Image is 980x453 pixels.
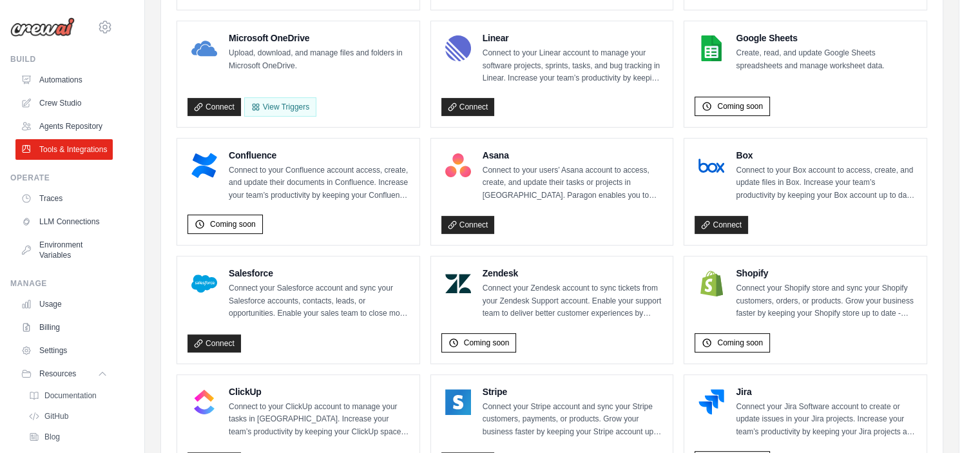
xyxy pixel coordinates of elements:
[15,116,113,137] a: Agents Repository
[736,149,916,162] h4: Box
[44,390,97,401] span: Documentation
[210,219,256,229] span: Coming soon
[698,35,724,61] img: Google Sheets Logo
[244,97,316,117] : View Triggers
[445,35,471,61] img: Linear Logo
[23,387,113,405] a: Documentation
[191,271,217,296] img: Salesforce Logo
[187,98,241,116] a: Connect
[483,32,663,44] h4: Linear
[464,338,510,348] span: Coming soon
[191,35,217,61] img: Microsoft OneDrive Logo
[698,271,724,296] img: Shopify Logo
[483,385,663,398] h4: Stripe
[717,101,763,111] span: Coming soon
[15,93,113,113] a: Crew Studio
[229,47,409,72] p: Upload, download, and manage files and folders in Microsoft OneDrive.
[483,282,663,320] p: Connect your Zendesk account to sync tickets from your Zendesk Support account. Enable your suppo...
[736,401,916,439] p: Connect your Jira Software account to create or update issues in your Jira projects. Increase you...
[10,54,113,64] div: Build
[698,153,724,178] img: Box Logo
[445,389,471,415] img: Stripe Logo
[229,32,409,44] h4: Microsoft OneDrive
[229,267,409,280] h4: Salesforce
[736,164,916,202] p: Connect to your Box account to access, create, and update files in Box. Increase your team’s prod...
[695,216,748,234] a: Connect
[698,389,724,415] img: Jira Logo
[483,149,663,162] h4: Asana
[191,389,217,415] img: ClickUp Logo
[736,267,916,280] h4: Shopify
[483,267,663,280] h4: Zendesk
[229,149,409,162] h4: Confluence
[10,17,75,37] img: Logo
[23,407,113,425] a: GitHub
[15,340,113,361] a: Settings
[10,278,113,289] div: Manage
[736,385,916,398] h4: Jira
[445,153,471,178] img: Asana Logo
[229,401,409,439] p: Connect to your ClickUp account to manage your tasks in [GEOGRAPHIC_DATA]. Increase your team’s p...
[15,211,113,232] a: LLM Connections
[187,334,241,352] a: Connect
[441,216,495,234] a: Connect
[483,401,663,439] p: Connect your Stripe account and sync your Stripe customers, payments, or products. Grow your busi...
[717,338,763,348] span: Coming soon
[39,369,76,379] span: Resources
[15,70,113,90] a: Automations
[736,47,916,72] p: Create, read, and update Google Sheets spreadsheets and manage worksheet data.
[736,282,916,320] p: Connect your Shopify store and sync your Shopify customers, orders, or products. Grow your busine...
[483,164,663,202] p: Connect to your users’ Asana account to access, create, and update their tasks or projects in [GE...
[15,294,113,314] a: Usage
[15,317,113,338] a: Billing
[15,235,113,265] a: Environment Variables
[23,428,113,446] a: Blog
[191,153,217,178] img: Confluence Logo
[15,188,113,209] a: Traces
[44,432,60,442] span: Blog
[15,363,113,384] button: Resources
[10,173,113,183] div: Operate
[15,139,113,160] a: Tools & Integrations
[445,271,471,296] img: Zendesk Logo
[229,282,409,320] p: Connect your Salesforce account and sync your Salesforce accounts, contacts, leads, or opportunit...
[44,411,68,421] span: GitHub
[736,32,916,44] h4: Google Sheets
[483,47,663,85] p: Connect to your Linear account to manage your software projects, sprints, tasks, and bug tracking...
[229,385,409,398] h4: ClickUp
[441,98,495,116] a: Connect
[229,164,409,202] p: Connect to your Confluence account access, create, and update their documents in Confluence. Incr...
